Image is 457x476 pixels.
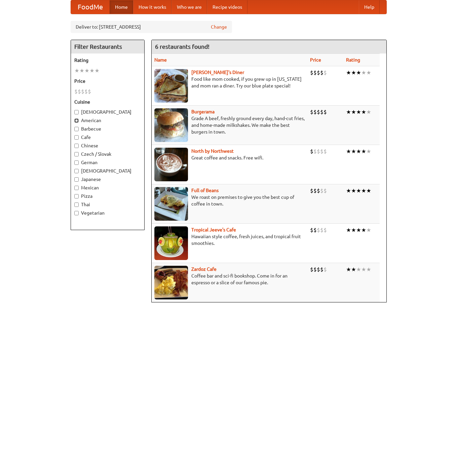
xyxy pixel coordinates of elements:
[361,226,366,234] li: ★
[317,226,320,234] li: $
[191,266,217,272] a: Zardoz Cafe
[361,108,366,116] li: ★
[191,227,236,232] b: Tropical Jeeve's Cafe
[74,67,79,74] li: ★
[84,67,89,74] li: ★
[78,88,81,95] li: $
[74,194,79,198] input: Pizza
[310,266,313,273] li: $
[71,21,232,33] div: Deliver to: [STREET_ADDRESS]
[356,266,361,273] li: ★
[313,266,317,273] li: $
[310,108,313,116] li: $
[207,0,247,14] a: Recipe videos
[320,226,323,234] li: $
[154,187,188,221] img: beans.jpg
[94,67,100,74] li: ★
[74,193,141,199] label: Pizza
[74,176,141,183] label: Japanese
[74,99,141,105] h5: Cuisine
[191,188,219,193] a: Full of Beans
[154,266,188,299] img: zardoz.jpg
[74,135,79,140] input: Cafe
[110,0,133,14] a: Home
[317,108,320,116] li: $
[74,117,141,124] label: American
[361,69,366,76] li: ★
[154,57,167,63] a: Name
[155,43,210,50] ng-pluralize: 6 restaurants found!
[310,69,313,76] li: $
[366,266,371,273] li: ★
[346,226,351,234] li: ★
[154,272,305,286] p: Coffee bar and sci-fi bookshop. Come in for an espresso or a slice of our famous pie.
[351,266,356,273] li: ★
[351,148,356,155] li: ★
[74,152,79,156] input: Czech / Slovak
[79,67,84,74] li: ★
[154,226,188,260] img: jeeves.jpg
[356,187,361,194] li: ★
[74,57,141,64] h5: Rating
[361,148,366,155] li: ★
[310,148,313,155] li: $
[74,210,141,216] label: Vegetarian
[313,69,317,76] li: $
[191,148,234,154] b: North by Northwest
[310,226,313,234] li: $
[74,109,141,115] label: [DEMOGRAPHIC_DATA]
[317,69,320,76] li: $
[361,187,366,194] li: ★
[313,187,317,194] li: $
[74,159,141,166] label: German
[323,69,327,76] li: $
[74,127,79,131] input: Barbecue
[74,177,79,182] input: Japanese
[74,169,79,173] input: [DEMOGRAPHIC_DATA]
[71,40,144,53] h4: Filter Restaurants
[346,69,351,76] li: ★
[320,148,323,155] li: $
[191,70,244,75] a: [PERSON_NAME]'s Diner
[84,88,88,95] li: $
[356,108,361,116] li: ★
[154,115,305,135] p: Grade A beef, freshly ground every day, hand-cut fries, and home-made milkshakes. We make the bes...
[74,184,141,191] label: Mexican
[346,108,351,116] li: ★
[154,76,305,89] p: Food like mom cooked, if you grew up in [US_STATE] and mom ran a diner. Try our blue plate special!
[191,109,215,114] a: Burgerama
[317,187,320,194] li: $
[346,57,360,63] a: Rating
[154,154,305,161] p: Great coffee and snacks. Free wifi.
[74,110,79,114] input: [DEMOGRAPHIC_DATA]
[154,233,305,247] p: Hawaiian style coffee, fresh juices, and tropical fruit smoothies.
[74,118,79,123] input: American
[323,266,327,273] li: $
[366,108,371,116] li: ★
[74,186,79,190] input: Mexican
[74,134,141,141] label: Cafe
[351,69,356,76] li: ★
[211,24,227,30] a: Change
[74,125,141,132] label: Barbecue
[310,57,321,63] a: Price
[356,226,361,234] li: ★
[366,226,371,234] li: ★
[74,88,78,95] li: $
[351,187,356,194] li: ★
[313,226,317,234] li: $
[74,144,79,148] input: Chinese
[361,266,366,273] li: ★
[74,201,141,208] label: Thai
[74,160,79,165] input: German
[313,148,317,155] li: $
[74,78,141,84] h5: Price
[74,151,141,157] label: Czech / Slovak
[74,211,79,215] input: Vegetarian
[366,148,371,155] li: ★
[88,88,91,95] li: $
[359,0,380,14] a: Help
